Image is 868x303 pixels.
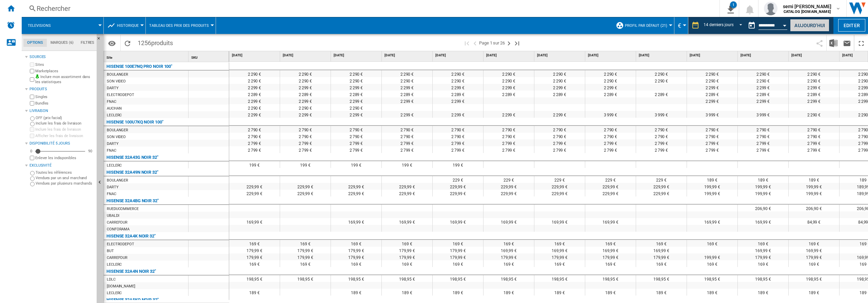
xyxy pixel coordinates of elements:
[433,176,483,183] div: 229 €
[534,190,585,196] div: 229,99 €
[331,84,381,91] div: 2 299 €
[585,146,636,153] div: 2 799 €
[779,18,791,31] button: Open calendar
[636,146,687,153] div: 2 799 €
[229,126,280,133] div: 2 790 €
[678,17,685,34] div: €
[616,17,671,34] div: Profil par défaut (21)
[789,139,839,146] div: 2 799 €
[485,51,534,60] div: [DATE]
[687,133,737,139] div: 2 790 €
[190,51,229,62] div: Sort None
[107,17,142,34] div: Historique
[334,53,380,58] span: [DATE]
[107,105,121,112] div: AUCHAN
[484,139,534,146] div: 2 799 €
[625,17,671,34] button: Profil par défaut (21)
[738,91,788,97] div: 2 289 €
[30,62,34,67] input: Sites
[106,168,158,176] div: HISENSE 32A49N NOIR 32"
[229,190,280,196] div: 229,99 €
[829,39,837,47] img: excel-24x24.png
[585,84,636,91] div: 2 299 €
[534,84,585,91] div: 2 299 €
[585,176,636,183] div: 229 €
[105,51,188,62] div: Site Sort None
[106,153,158,162] div: HISENSE 32A43G NOIR 32"
[121,35,134,51] button: Recharger
[764,2,777,15] img: profile.jpg
[149,23,209,28] span: Tableau des prix des produits
[789,77,839,84] div: 2 290 €
[7,21,15,29] img: alerts-logo.svg
[587,51,636,60] div: [DATE]
[688,51,737,60] div: [DATE]
[107,78,126,85] div: SON VIDEO
[190,51,229,62] div: SKU Sort None
[331,183,381,190] div: 229,99 €
[585,111,636,118] div: 3 999 €
[585,91,636,97] div: 2 289 €
[636,190,687,196] div: 229,99 €
[674,17,688,34] md-menu: Currency
[484,190,534,196] div: 229,99 €
[382,84,432,91] div: 2 299 €
[86,149,94,154] div: 90
[433,91,483,97] div: 2 289 €
[484,133,534,139] div: 2 790 €
[486,53,533,58] span: [DATE]
[29,163,94,168] div: Exclusivité
[789,190,839,196] div: 199,99 €
[35,148,85,155] md-slider: Disponibilité
[433,97,483,104] div: 2 299 €
[687,77,737,84] div: 2 290 €
[229,111,280,118] div: 2 299 €
[636,111,687,118] div: 3 999 €
[28,149,34,154] div: 0
[534,70,585,77] div: 2 290 €
[585,77,636,84] div: 2 290 €
[35,74,39,78] img: mysite-bg-18x18.png
[107,140,119,147] div: DARTY
[585,183,636,190] div: 229,99 €
[382,70,432,77] div: 2 290 €
[471,35,479,51] button: >Page précédente
[107,98,116,105] div: FNAC
[229,146,280,153] div: 2 799 €
[789,84,839,91] div: 2 299 €
[280,146,331,153] div: 2 799 €
[134,35,176,49] span: 1256
[383,51,432,60] div: [DATE]
[789,126,839,133] div: 2 790 €
[738,133,788,139] div: 2 790 €
[585,190,636,196] div: 229,99 €
[534,146,585,153] div: 2 799 €
[704,22,733,27] div: 14 derniers jours
[23,39,47,47] md-tab-item: Options
[105,37,119,49] button: Options
[789,111,839,118] div: 2 290 €
[637,51,687,60] div: [DATE]
[107,147,116,154] div: FNAC
[36,175,94,181] label: Vendues par un seul marchand
[639,53,685,58] span: [DATE]
[534,133,585,139] div: 2 790 €
[738,139,788,146] div: 2 799 €
[280,139,331,146] div: 2 799 €
[30,171,35,175] input: Toutes les références
[281,51,331,60] div: [DATE]
[280,70,331,77] div: 2 290 €
[791,53,838,58] span: [DATE]
[636,139,687,146] div: 2 799 €
[433,111,483,118] div: 2 299 €
[433,77,483,84] div: 2 290 €
[745,19,758,32] button: md-calendar
[585,126,636,133] div: 2 790 €
[331,91,381,97] div: 2 289 €
[433,139,483,146] div: 2 799 €
[738,183,788,190] div: 199,99 €
[854,35,868,51] button: Plein écran
[30,122,35,126] input: Inclure les frais de livraison
[106,56,112,59] span: Site
[687,84,737,91] div: 2 299 €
